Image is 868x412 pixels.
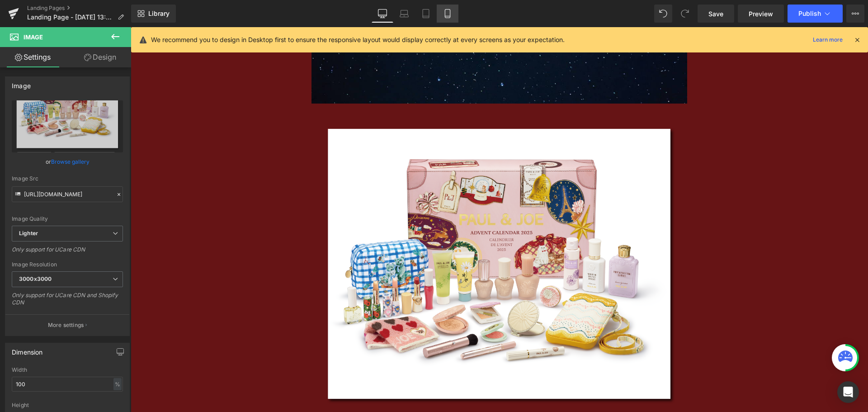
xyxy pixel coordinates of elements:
a: Desktop [372,5,393,23]
div: % [113,378,122,390]
div: Width [12,367,123,373]
span: Image [24,33,43,41]
div: or [12,157,123,166]
span: Save [708,9,723,19]
input: Link [12,186,123,202]
div: Dimension [12,343,43,356]
b: Lighter [19,230,38,237]
div: Image [12,77,31,90]
span: Landing Page - [DATE] 13:59:05 [27,14,114,21]
div: Image Resolution [12,261,123,268]
div: Image Quality [12,216,123,222]
a: Tablet [415,5,437,23]
input: auto [12,377,123,392]
button: Redo [676,5,694,23]
div: Image Src [12,175,123,182]
a: Mobile [437,5,458,23]
button: More settings [5,314,129,336]
div: Only support for UCare CDN and Shopify CDN [12,292,123,312]
a: Preview [738,5,784,23]
b: 3000x3000 [19,275,52,282]
a: Browse gallery [51,154,90,170]
a: Laptop [393,5,415,23]
a: Design [67,47,133,67]
a: Landing Pages [27,5,131,12]
span: Publish [798,10,821,17]
span: Library [148,9,170,18]
div: Height [12,402,123,408]
a: New Library [131,5,176,23]
p: We recommend you to design in Desktop first to ensure the responsive layout would display correct... [151,35,565,45]
a: Learn more [809,34,846,45]
button: More [846,5,864,23]
p: More settings [48,321,84,329]
span: Preview [749,9,773,19]
button: Undo [654,5,672,23]
div: Open Intercom Messenger [837,381,859,403]
div: Only support for UCare CDN [12,246,123,259]
button: Publish [788,5,843,23]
